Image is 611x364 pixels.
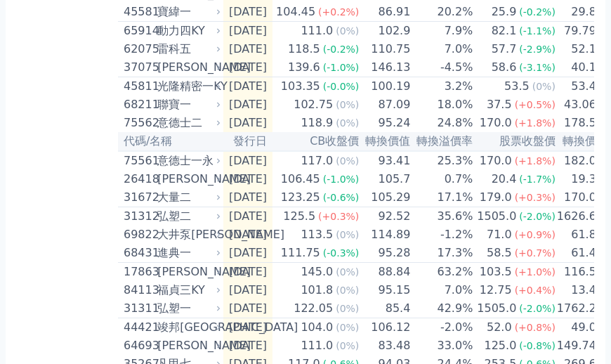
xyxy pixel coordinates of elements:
[223,151,272,170] td: [DATE]
[484,226,515,243] div: 71.0
[223,96,272,114] td: [DATE]
[556,263,597,282] td: 116.5
[323,247,360,259] span: (-0.3%)
[360,281,411,299] td: 95.15
[473,132,556,151] th: 股票收盤價
[484,96,515,113] div: 37.5
[298,337,336,354] div: 111.0
[411,40,473,58] td: 7.0%
[124,282,154,299] div: 84113
[157,96,218,113] div: 聯寶一
[336,340,359,351] span: (0%)
[501,78,532,95] div: 53.5
[484,319,515,336] div: 52.0
[157,78,218,95] div: 光隆精密一KY
[477,264,515,280] div: 103.5
[411,244,473,263] td: 17.3%
[323,192,360,203] span: (-0.6%)
[519,6,556,18] span: (-0.2%)
[532,81,556,92] span: (0%)
[515,117,556,129] span: (+1.8%)
[411,114,473,132] td: 24.8%
[272,132,360,151] th: CB收盤價
[157,22,218,39] div: 動力四KY
[157,4,218,20] div: 寶緯一
[556,40,597,58] td: 52.1
[556,22,597,41] td: 79.79
[273,4,318,20] div: 104.45
[223,58,272,77] td: [DATE]
[157,282,218,299] div: 福貞三KY
[223,114,272,132] td: [DATE]
[360,151,411,170] td: 93.41
[124,78,154,95] div: 45811
[336,229,359,240] span: (0%)
[124,41,154,58] div: 62075
[124,4,154,20] div: 45581
[124,115,154,131] div: 75562
[519,303,556,314] span: (-2.0%)
[411,151,473,170] td: 25.3%
[477,282,515,299] div: 12.75
[336,285,359,296] span: (0%)
[336,155,359,167] span: (0%)
[360,337,411,355] td: 83.48
[223,226,272,244] td: [DATE]
[489,4,520,20] div: 25.9
[278,245,323,261] div: 111.75
[157,245,218,261] div: 進典一
[318,6,359,18] span: (+0.2%)
[157,41,218,58] div: 雷科五
[124,319,154,336] div: 44421
[556,132,597,151] th: 轉換價
[360,58,411,77] td: 146.13
[323,62,360,73] span: (-1.0%)
[360,318,411,337] td: 106.12
[157,226,218,243] div: 大井泵[PERSON_NAME]
[223,299,272,318] td: [DATE]
[157,59,218,76] div: [PERSON_NAME]
[223,318,272,337] td: [DATE]
[489,41,520,58] div: 57.7
[157,208,218,225] div: 弘塑二
[477,152,515,169] div: 170.0
[223,207,272,226] td: [DATE]
[474,300,519,317] div: 1505.0
[411,318,473,337] td: -2.0%
[223,244,272,263] td: [DATE]
[515,285,556,296] span: (+0.4%)
[298,319,336,336] div: 104.0
[124,189,154,206] div: 31672
[285,41,323,58] div: 118.5
[477,189,515,206] div: 179.0
[360,244,411,263] td: 95.28
[124,300,154,317] div: 31311
[157,152,218,169] div: 意德士一永
[124,96,154,113] div: 68211
[411,281,473,299] td: 7.0%
[411,3,473,22] td: 20.2%
[318,211,359,222] span: (+0.3%)
[157,300,218,317] div: 弘塑一
[411,337,473,355] td: 33.0%
[519,174,556,185] span: (-1.7%)
[298,226,336,243] div: 113.5
[411,77,473,96] td: 3.2%
[519,25,556,37] span: (-1.1%)
[298,115,336,131] div: 118.9
[541,297,611,364] iframe: Chat Widget
[280,208,318,225] div: 125.5
[519,340,556,351] span: (-0.8%)
[124,337,154,354] div: 64693
[278,171,323,188] div: 106.45
[223,40,272,58] td: [DATE]
[278,78,323,95] div: 103.35
[477,115,515,131] div: 170.0
[556,281,597,299] td: 13.4
[515,99,556,110] span: (+0.5%)
[336,303,359,314] span: (0%)
[411,170,473,188] td: 0.7%
[556,77,597,96] td: 53.4
[157,189,218,206] div: 大量二
[556,151,597,170] td: 182.0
